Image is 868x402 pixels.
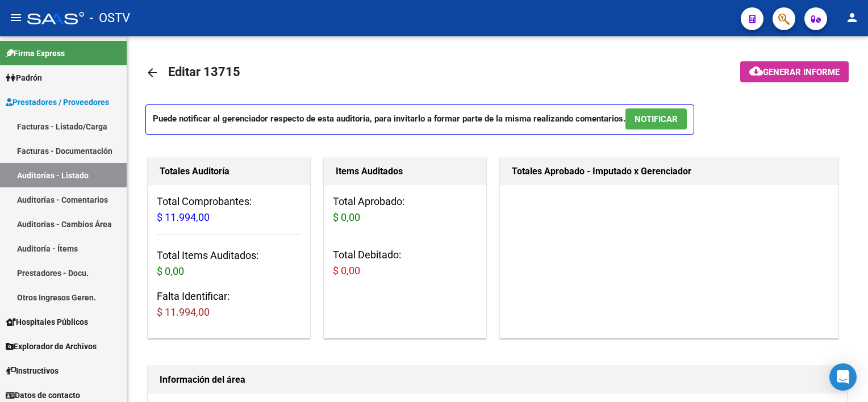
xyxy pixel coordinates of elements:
span: NOTIFICAR [635,114,678,124]
button: NOTIFICAR [625,108,687,129]
span: $ 0,00 [333,211,360,223]
h3: Falta Identificar: [157,288,301,320]
span: Explorador de Archivos [6,340,97,353]
h3: Total Comprobantes: [157,194,301,225]
span: Generar informe [763,67,840,77]
h3: Total Debitado: [333,247,477,279]
mat-icon: person [845,11,859,24]
div: Open Intercom Messenger [829,363,857,391]
mat-icon: arrow_back [145,66,159,79]
h3: Total Items Auditados: [157,248,301,279]
span: Instructivos [6,365,59,377]
h1: Items Auditados [336,162,474,181]
h1: Información del área [160,371,836,389]
span: Hospitales Públicos [6,316,88,328]
mat-icon: cloud_download [749,64,763,78]
span: Datos de contacto [6,389,80,401]
span: $ 11.994,00 [157,211,210,223]
h1: Totales Aprobado - Imputado x Gerenciador [512,162,827,181]
h3: Total Aprobado: [333,194,477,225]
button: Generar informe [740,61,849,82]
p: Puede notificar al gerenciador respecto de esta auditoria, para invitarlo a formar parte de la mi... [145,104,694,135]
span: Padrón [6,72,42,84]
span: Firma Express [6,47,65,60]
span: Prestadores / Proveedores [6,96,109,108]
span: $ 11.994,00 [157,306,210,318]
span: $ 0,00 [157,265,184,277]
h1: Totales Auditoría [160,162,298,181]
span: Editar 13715 [168,65,240,79]
span: - OSTV [90,6,130,31]
mat-icon: menu [9,11,23,24]
span: $ 0,00 [333,265,360,277]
